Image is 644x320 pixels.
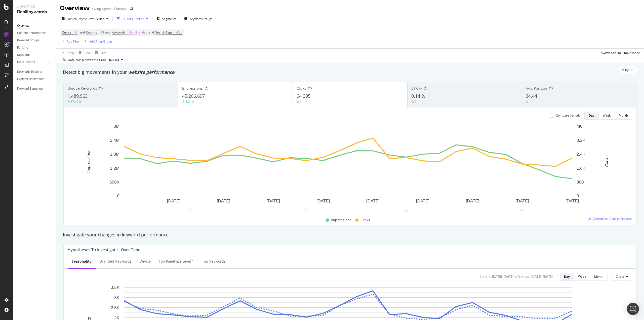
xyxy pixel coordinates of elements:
[77,49,91,57] button: Clear
[17,86,52,91] a: Keyword Sampling
[100,51,106,55] div: Save
[492,274,513,279] div: [DATE] - [DATE]
[411,86,422,91] span: CTR %
[366,199,380,203] text: [DATE]
[594,274,603,279] div: Month
[615,112,632,120] button: Month
[60,49,74,57] button: Apply
[360,217,370,223] span: Clicks
[17,77,44,82] div: Explorer Bookmarks
[75,29,78,36] span: All
[60,15,110,23] button: Last 28 DaysvsPrev. Period
[67,93,88,99] span: 1,489,963
[82,38,112,44] button: Add Filter Group
[63,232,637,238] div: Investigate your changes in keyword performance
[111,305,120,310] text: 2.5K
[72,30,74,34] span: =
[68,58,107,62] div: Data crossed with the Crawl
[17,52,52,58] a: Keywords
[529,100,535,104] div: 0.71
[531,274,553,279] div: [DATE] - [DATE]
[113,124,119,129] text: 3M
[109,180,119,185] text: 600K
[129,29,147,36] span: Non-Branded
[267,199,280,203] text: [DATE]
[173,30,175,34] span: =
[316,199,330,203] text: [DATE]
[60,4,90,13] div: Overview
[86,30,97,34] span: Country
[605,155,609,167] text: Clicks
[68,124,628,211] svg: A chart.
[86,150,91,173] text: Impressions
[577,124,582,129] text: 4K
[416,199,430,203] text: [DATE]
[155,30,173,34] span: Search Type
[612,273,632,281] button: Clicks
[98,30,100,34] span: =
[67,17,85,21] span: Last 28 Days
[627,303,639,315] div: Open Intercom Messenger
[17,9,52,15] div: RealKeywords
[625,68,635,72] span: By URL
[17,69,42,75] div: Keywords Explorer
[577,152,586,157] text: 2.4K
[514,274,530,279] div: vs Previous :
[520,209,524,213] div: 2
[110,138,119,143] text: 2.4M
[297,93,310,99] span: 64,395
[130,7,133,11] div: arrow-right-arrow-left
[107,57,125,63] button: [DATE]
[67,86,97,91] span: Unique Keywords
[115,15,150,23] button: 2 Filters Applied
[479,274,491,279] div: Current:
[17,45,52,50] a: Ranking
[182,15,215,23] button: Keyword Groups
[188,209,192,213] div: 1
[92,6,128,11] div: Living Spaces Furniture
[297,101,299,103] img: Equal
[556,113,580,118] div: Compare periods
[619,113,628,118] div: Month
[526,93,537,99] span: 34.44
[110,166,119,171] text: 1.2M
[599,112,615,120] button: Week
[100,29,104,36] span: All
[167,199,181,203] text: [DATE]
[577,194,579,198] text: 0
[17,52,30,58] div: Keywords
[112,30,125,34] span: Keywords
[616,274,624,279] span: Clicks
[67,39,80,44] div: Add Filter
[404,209,408,213] div: 1
[411,93,425,99] span: 0.14 %
[17,30,46,36] div: Content Performance
[182,93,205,99] span: 45,206,697
[60,38,80,44] button: Add Filter
[111,285,120,290] text: 3.5K
[117,194,119,198] text: 0
[17,86,43,91] div: Keyword Sampling
[154,15,178,23] button: Segments
[603,113,611,118] div: Week
[300,100,308,104] div: 1.71%
[89,39,112,44] div: Add Filter Group
[601,51,640,55] div: Switch back to Simple mode
[100,259,132,264] div: Branded Keywords
[17,45,28,50] div: Ranking
[114,295,119,300] text: 3K
[185,99,194,104] div: 8.24%
[84,51,91,55] div: Clear
[578,274,586,279] div: Week
[577,138,586,143] text: 3.2K
[466,199,479,203] text: [DATE]
[217,199,230,203] text: [DATE]
[17,23,52,28] a: Overview
[590,273,608,281] button: Month
[68,247,140,252] div: Hypotheses to Investigate - Over Time
[577,166,586,171] text: 1.6K
[122,17,144,21] div: 2 Filters Applied
[79,30,85,34] span: and
[182,86,203,91] span: Impressions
